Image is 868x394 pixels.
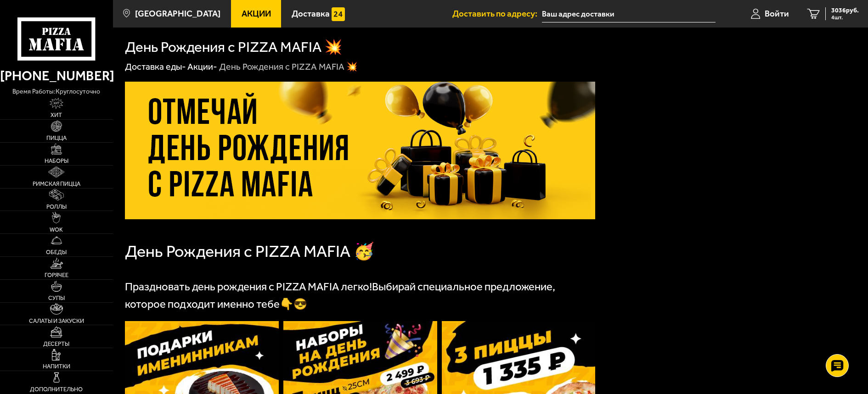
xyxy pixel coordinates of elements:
a: Доставка еды- [125,61,186,72]
span: Десерты [43,341,69,347]
span: Роллы [46,204,67,210]
span: Супы [48,295,65,301]
span: Доставка [292,10,330,18]
span: Доставить по адресу: [452,10,542,18]
span: Дополнительно [30,387,83,393]
span: День Рождения с PIZZA MAFIA 🥳 [125,241,374,261]
span: Обеды [46,250,67,255]
img: 15daf4d41897b9f0e9f617042186c801.svg [332,7,345,21]
span: Салаты и закуски [29,318,84,324]
input: Ваш адрес доставки [542,6,716,22]
span: Горячее [45,272,68,278]
h1: День Рождения с PIZZA MAFIA 💥 [125,40,342,55]
span: Напитки [43,364,70,370]
span: Акции [242,10,271,18]
span: Хит [51,112,62,118]
span: 3036 руб. [831,7,859,14]
span: Пицца [46,135,67,141]
div: День Рождения с PIZZA MAFIA 💥 [219,61,358,73]
span: [GEOGRAPHIC_DATA] [135,10,220,18]
img: 1024x1024 [125,82,595,219]
a: Акции- [187,61,217,72]
span: Войти [765,10,789,18]
span: Наборы [45,158,68,164]
span: WOK [50,227,63,233]
span: Римская пицца [33,181,80,187]
span: 4 шт. [831,15,859,20]
span: Праздновать день рождения с PIZZA MAFIA легко! [125,280,372,293]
